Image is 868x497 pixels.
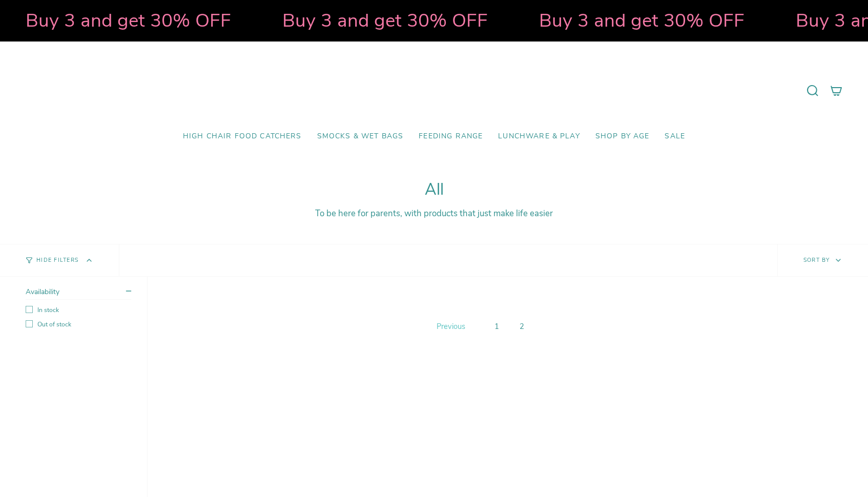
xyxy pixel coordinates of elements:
span: Feeding Range [419,132,483,141]
a: 2 [515,319,528,334]
span: Hide Filters [36,258,78,263]
span: Availability [26,287,59,297]
span: Previous [437,321,465,332]
a: Mumma’s Little Helpers [346,57,523,125]
strong: Buy 3 and get 30% OFF [14,8,219,33]
span: Lunchware & Play [498,132,580,141]
a: Shop by Age [588,125,657,149]
a: Feeding Range [411,125,490,149]
span: Shop by Age [595,132,650,141]
strong: Buy 3 and get 30% OFF [271,8,476,33]
a: SALE [657,125,693,149]
span: Smocks & Wet Bags [317,132,404,141]
label: Out of stock [26,320,131,328]
button: Sort by [777,244,868,276]
label: In stock [26,306,131,314]
span: To be here for parents, with products that just make life easier [315,208,553,219]
span: SALE [665,132,685,141]
a: Lunchware & Play [490,125,587,149]
span: Sort by [803,256,830,264]
h1: All [26,180,842,199]
strong: Buy 3 and get 30% OFF [527,8,733,33]
a: Smocks & Wet Bags [309,125,411,149]
a: High Chair Food Catchers [175,125,309,149]
span: High Chair Food Catchers [183,132,302,141]
summary: Availability [26,287,131,300]
a: Previous [434,319,468,334]
a: 1 [490,319,503,334]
